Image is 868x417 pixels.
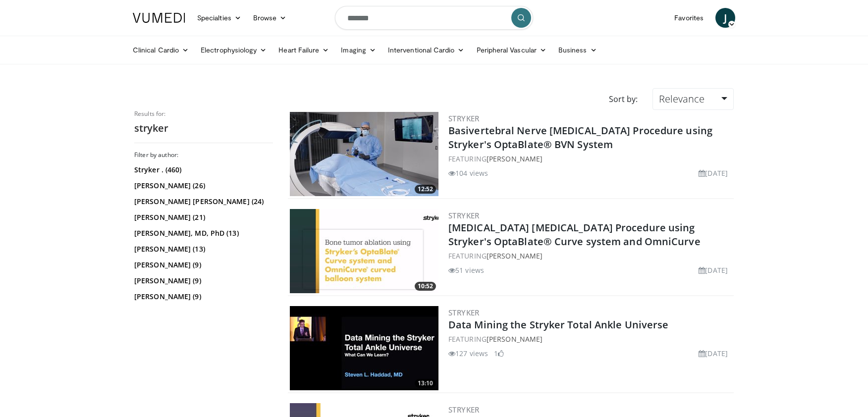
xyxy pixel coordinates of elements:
[487,154,542,163] a: [PERSON_NAME]
[699,348,728,359] li: [DATE]
[191,8,247,28] a: Specialties
[448,405,480,415] a: Stryker
[699,168,728,178] li: [DATE]
[134,292,271,302] a: [PERSON_NAME] (9)
[668,8,709,28] a: Favorites
[448,348,488,359] li: 127 views
[290,112,438,196] a: 12:52
[335,40,382,60] a: Imaging
[134,228,271,238] a: [PERSON_NAME], MD, PhD (13)
[247,8,293,28] a: Browse
[134,197,271,207] a: [PERSON_NAME] [PERSON_NAME] (24)
[448,168,488,178] li: 104 views
[448,221,701,248] a: [MEDICAL_DATA] [MEDICAL_DATA] Procedure using Stryker's OptaBlate® Curve system and OmniCurve
[715,8,735,28] a: J
[415,282,436,291] span: 10:52
[487,251,542,261] a: [PERSON_NAME]
[195,40,272,60] a: Electrophysiology
[448,334,732,344] div: FEATURING
[290,112,438,196] img: defb5e87-9a59-4e45-9c94-ca0bb38673d3.300x170_q85_crop-smart_upscale.jpg
[134,212,271,222] a: [PERSON_NAME] (21)
[487,334,542,344] a: [PERSON_NAME]
[652,88,734,110] a: Relevance
[448,251,732,261] div: FEATURING
[272,40,335,60] a: Heart Failure
[134,276,271,286] a: [PERSON_NAME] (9)
[448,265,484,275] li: 51 views
[448,113,480,123] a: Stryker
[133,13,185,23] img: VuMedi Logo
[134,260,271,270] a: [PERSON_NAME] (9)
[335,6,533,30] input: Search topics, interventions
[134,244,271,254] a: [PERSON_NAME] (13)
[448,308,480,317] a: Stryker
[699,265,728,275] li: [DATE]
[494,348,504,359] li: 1
[290,306,438,390] a: 13:10
[290,209,438,293] img: 0f0d9d51-420c-42d6-ac87-8f76a25ca2f4.300x170_q85_crop-smart_upscale.jpg
[659,92,705,105] span: Relevance
[448,318,668,331] a: Data Mining the Stryker Total Ankle Universe
[134,181,271,191] a: [PERSON_NAME] (26)
[448,210,480,220] a: Stryker
[415,379,436,388] span: 13:10
[134,110,273,118] p: Results for:
[601,88,645,110] div: Sort by:
[127,40,195,60] a: Clinical Cardio
[552,40,603,60] a: Business
[471,40,552,60] a: Peripheral Vascular
[448,154,732,164] div: FEATURING
[448,124,712,151] a: Basivertebral Nerve [MEDICAL_DATA] Procedure using Stryker's OptaBlate® BVN System
[134,151,273,159] h3: Filter by author:
[134,165,271,175] a: Stryker . (460)
[415,185,436,194] span: 12:52
[290,209,438,293] a: 10:52
[134,122,273,135] h2: stryker
[290,306,438,390] img: e850a339-bace-4409-a791-c78595670531.300x170_q85_crop-smart_upscale.jpg
[382,40,471,60] a: Interventional Cardio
